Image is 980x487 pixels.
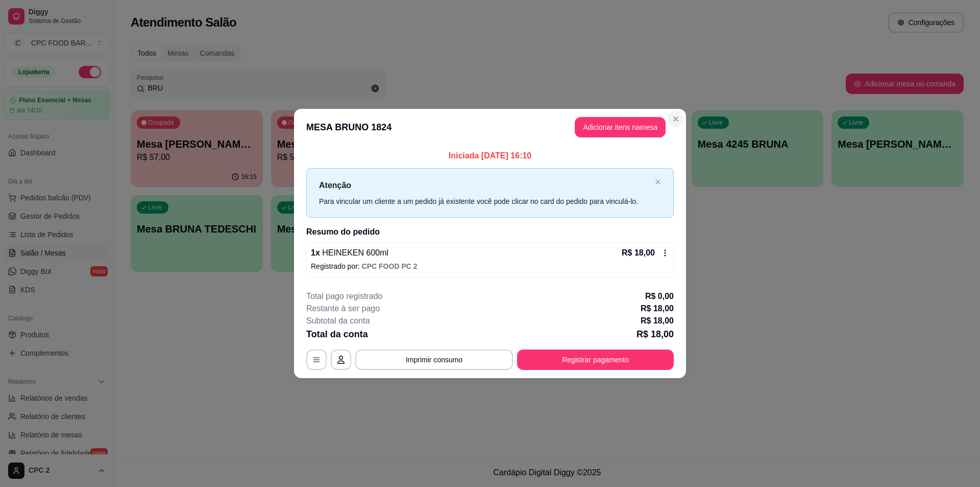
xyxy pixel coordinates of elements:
p: Iniciada [DATE] 16:10 [306,150,674,162]
header: MESA BRUNO 1824 [294,109,686,146]
p: R$ 18,00 [641,315,674,327]
p: R$ 18,00 [622,247,655,259]
p: Atenção [319,179,651,192]
p: Subtotal da conta [306,315,370,327]
button: Close [668,111,684,127]
p: Registrado por: [311,261,669,271]
p: R$ 0,00 [645,290,674,303]
button: Registrar pagamento [517,350,674,370]
p: R$ 18,00 [641,303,674,315]
p: 1 x [311,247,388,259]
span: close [655,179,661,185]
p: Restante à ser pago [306,303,380,315]
p: Total da conta [306,327,368,341]
div: Para vincular um cliente a um pedido já existente você pode clicar no card do pedido para vinculá... [319,196,651,207]
button: Adicionar itens namesa [575,117,666,137]
button: close [655,179,661,185]
button: Imprimir consumo [355,350,513,370]
p: R$ 18,00 [636,327,674,341]
p: Total pago registrado [306,290,382,303]
span: HEINEKEN 600ml [320,248,388,257]
h2: Resumo do pedido [306,226,674,238]
span: CPC FOOD PC 2 [362,262,418,270]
